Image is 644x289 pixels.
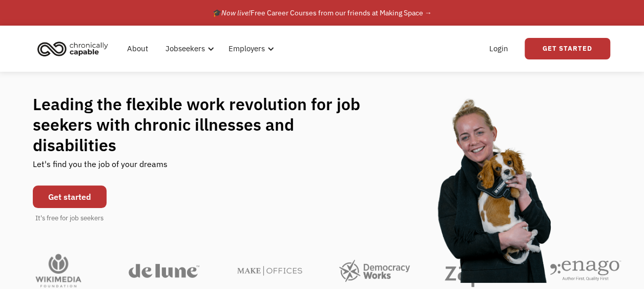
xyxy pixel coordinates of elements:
div: Employers [228,43,265,55]
em: Now live! [221,8,251,17]
div: It's free for job seekers [35,213,103,223]
div: Employers [222,32,277,65]
div: Jobseekers [159,32,217,65]
a: Get started [33,185,107,208]
a: Get Started [525,38,610,59]
div: Jobseekers [165,43,205,55]
div: Let's find you the job of your dreams [33,155,168,180]
img: Chronically Capable logo [34,37,111,60]
div: 🎓 Free Career Courses from our friends at Making Space → [213,7,432,19]
a: Login [483,32,514,65]
a: home [34,37,116,60]
h1: Leading the flexible work revolution for job seekers with chronic illnesses and disabilities [33,94,380,155]
a: About [121,32,154,65]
